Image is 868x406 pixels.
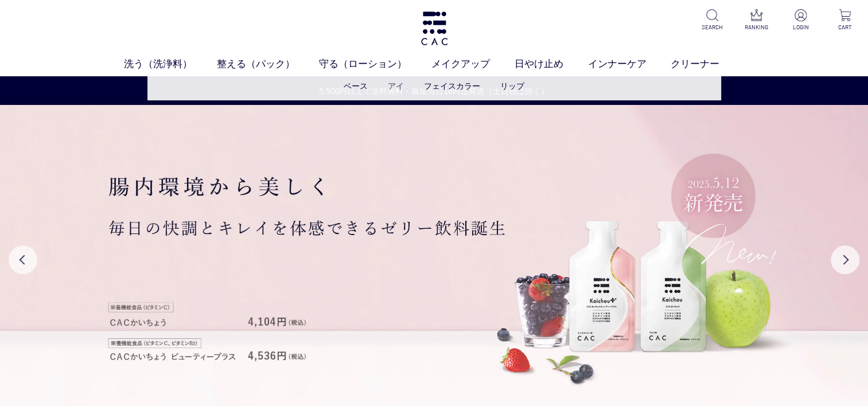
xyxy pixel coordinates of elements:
a: CART [831,9,859,32]
p: CART [831,23,859,32]
a: 5,500円以上で送料無料・最短当日16時迄発送（土日祝は除く） [1,85,867,97]
a: 整える（パック） [217,57,320,72]
a: 日やけ止め [515,57,588,72]
p: SEARCH [698,23,726,32]
img: logo [419,11,449,45]
button: Previous [9,245,37,274]
button: Next [831,245,859,274]
a: RANKING [742,9,770,32]
a: 洗う（洗浄料） [124,57,217,72]
p: RANKING [742,23,770,32]
a: 守る（ローション） [319,57,431,72]
a: SEARCH [698,9,726,32]
a: フェイスカラー [424,81,480,91]
a: ベース [344,81,368,91]
a: LOGIN [787,9,815,32]
p: LOGIN [787,23,815,32]
a: アイ [388,81,404,91]
a: クリーナー [671,57,744,72]
a: メイクアップ [431,57,515,72]
a: インナーケア [588,57,671,72]
a: リップ [500,81,524,91]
